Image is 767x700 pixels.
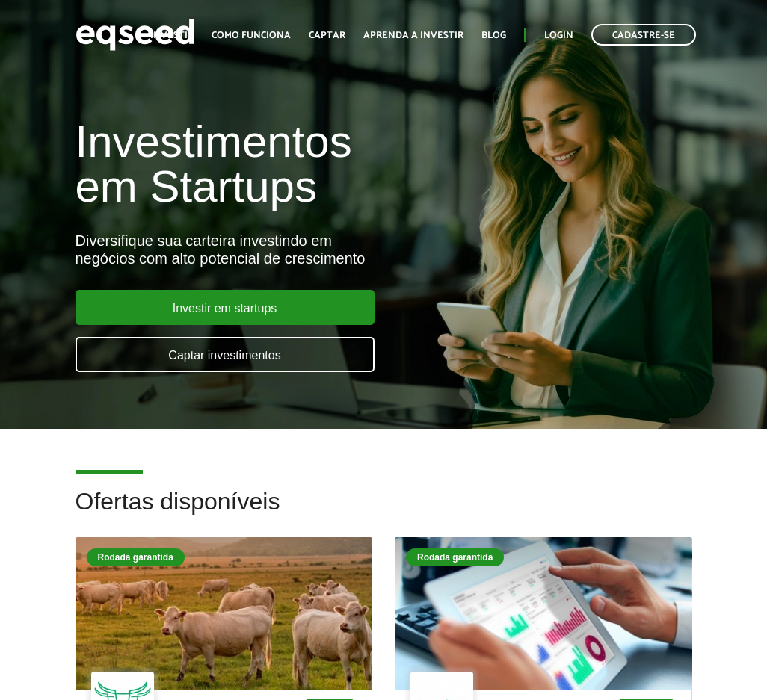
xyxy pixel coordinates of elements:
[544,31,573,40] a: Login
[76,120,437,209] h1: Investimentos em Startups
[76,290,375,325] a: Investir em startups
[76,232,437,267] div: Diversifique sua carteira investindo em negócios com alto potencial de crescimento
[481,31,506,40] a: Blog
[406,548,504,566] div: Rodada garantida
[76,337,375,372] a: Captar investimentos
[309,31,345,40] a: Captar
[591,24,696,46] a: Cadastre-se
[363,31,463,40] a: Aprenda a investir
[212,31,291,40] a: Como funciona
[87,548,185,566] div: Rodada garantida
[76,489,692,537] h2: Ofertas disponíveis
[76,15,195,55] img: EqSeed
[150,31,194,40] a: Investir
